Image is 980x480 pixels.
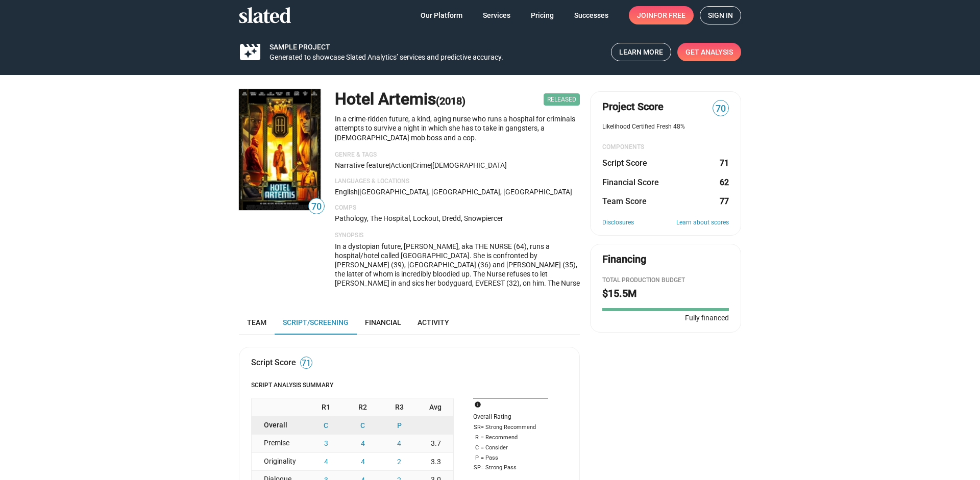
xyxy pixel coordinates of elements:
[475,6,519,24] a: Services
[335,188,358,196] span: English
[418,453,453,471] div: 3.3
[531,6,554,24] span: Pricing
[389,161,390,169] span: |
[308,453,345,471] button: 4
[436,95,465,107] span: (2018)
[381,453,418,471] button: 2
[251,357,296,368] div: Script Score
[345,398,381,416] div: R2
[676,219,729,227] a: Learn about scores
[335,151,580,159] p: Genre & Tags
[602,177,659,188] dt: Financial Score
[719,177,729,188] dd: 62
[381,398,418,416] div: R3
[418,398,453,416] div: Avg
[335,88,465,110] h1: Hotel Artemis
[473,413,548,421] div: Overall Rating
[335,204,580,212] p: Comps
[685,43,733,61] span: Get Analysis
[239,89,321,210] img: Hotel Artemis
[708,7,733,24] span: Sign in
[335,178,580,186] p: Languages & Locations
[602,123,729,131] div: Likelihood Certified Fresh 48%
[411,161,412,169] span: |
[247,318,266,326] span: Team
[283,318,349,326] span: Script/Screening
[473,444,481,452] span: C
[252,417,308,435] div: Overall
[418,318,449,326] span: Activity
[602,276,729,285] div: Total Production budget
[602,287,729,300] h2: $15.5M
[719,158,729,168] dd: 71
[269,40,603,52] div: Sample Project
[308,398,345,416] div: R1
[653,6,685,24] span: for free
[719,196,729,207] dd: 77
[432,161,507,169] span: [DEMOGRAPHIC_DATA]
[681,313,729,323] span: Fully financed
[251,382,568,390] h4: Script Analysis Summary
[602,196,647,207] dt: Team Score
[611,43,671,61] a: Learn More
[308,417,345,435] button: C
[252,453,308,471] div: Originality
[381,435,418,452] button: 4
[602,100,664,114] span: Project Score
[390,161,411,169] span: Action
[365,318,401,326] span: Financial
[345,453,381,471] button: 4
[473,423,481,432] span: SR
[421,6,462,24] span: Our Platform
[239,310,275,335] a: Team
[345,417,381,435] button: C
[431,161,432,169] span: |
[238,46,262,58] mat-icon: movie_filter
[409,310,457,335] a: Activity
[602,143,729,151] div: COMPONENTS
[357,310,409,335] a: Financial
[473,454,548,462] div: = Pass
[252,435,308,452] div: Premise
[473,434,481,442] span: R
[412,6,471,24] a: Our Platform
[345,435,381,452] button: 4
[335,232,580,240] p: Synopsis
[473,434,548,442] div: = Recommend
[677,43,741,61] a: Get Analysis
[483,6,510,24] span: Services
[335,114,580,143] p: In a crime-ridden future, a kind, aging nurse who runs a hospital for criminals attempts to survi...
[474,400,486,412] mat-icon: info
[713,102,728,116] span: 70
[308,435,345,452] button: 3
[418,435,453,452] div: 3.7
[309,200,324,214] span: 70
[523,6,562,24] a: Pricing
[629,6,694,24] a: Joinfor free
[574,6,608,24] span: Successes
[619,43,663,61] span: Learn More
[269,53,603,62] div: Generated to showcase Slated Analytics’ services and predictive accuracy.
[602,219,634,227] a: Disclosures
[335,161,389,169] span: Narrative feature
[335,214,580,223] p: Pathology, The Hospital, Lockout, Dredd, Snowpiercer
[473,444,548,452] div: = Consider
[700,6,741,24] a: Sign in
[566,6,617,24] a: Successes
[637,6,685,24] span: Join
[335,242,580,315] span: In a dystopian future, [PERSON_NAME], aka THE NURSE (64), runs a hospital/hotel called [GEOGRAPHI...
[301,358,312,368] span: 71
[473,464,481,472] span: SP
[473,464,548,472] div: = Strong Pass
[602,158,647,168] dt: Script Score
[358,188,359,196] span: |
[412,161,431,169] span: crime
[602,252,646,266] div: Financing
[473,423,548,432] div: = Strong Recommend
[275,310,357,335] a: Script/Screening
[473,454,481,462] span: P
[359,188,572,196] span: [GEOGRAPHIC_DATA], [GEOGRAPHIC_DATA], [GEOGRAPHIC_DATA]
[381,417,418,435] button: P
[544,93,580,106] span: Released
